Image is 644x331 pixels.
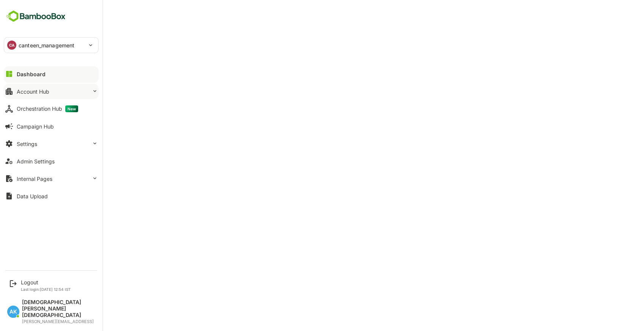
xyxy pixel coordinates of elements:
img: BambooboxFullLogoMark.5f36c76dfaba33ec1ec1367b70bb1252.svg [4,9,68,24]
div: Orchestration Hub [17,105,78,112]
div: Account Hub [17,88,49,95]
div: AK [7,306,19,318]
div: Settings [17,141,37,147]
span: New [65,105,78,112]
button: Internal Pages [4,171,99,186]
button: Admin Settings [4,154,99,169]
div: Campaign Hub [17,123,54,130]
div: CA [7,41,16,50]
div: Internal Pages [17,176,52,182]
div: Dashboard [17,71,46,77]
div: [PERSON_NAME][EMAIL_ADDRESS] [22,319,95,324]
button: Settings [4,136,99,151]
div: [DEMOGRAPHIC_DATA][PERSON_NAME][DEMOGRAPHIC_DATA] [22,299,95,318]
div: Data Upload [17,193,48,199]
p: canteen_management [19,41,74,49]
button: Orchestration HubNew [4,101,99,116]
div: Logout [21,279,71,286]
button: Account Hub [4,84,99,99]
p: Last login: [DATE] 12:54 IST [21,287,71,292]
button: Data Upload [4,188,99,204]
div: Admin Settings [17,158,55,165]
button: Campaign Hub [4,119,99,134]
div: CAcanteen_management [4,38,98,53]
button: Dashboard [4,66,99,82]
